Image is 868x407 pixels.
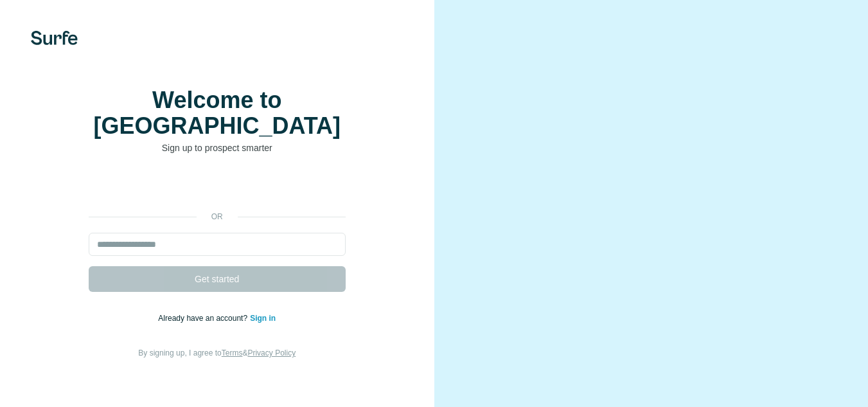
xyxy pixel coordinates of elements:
p: Sign up to prospect smarter [89,141,346,154]
span: By signing up, I agree to & [138,348,296,357]
a: Privacy Policy [247,348,296,357]
a: Sign in [250,314,276,323]
iframe: Sign in with Google Button [82,174,352,202]
h1: Welcome to [GEOGRAPHIC_DATA] [89,87,346,139]
a: Terms [222,348,243,357]
span: Already have an account? [158,314,250,323]
img: Surfe's logo [31,31,78,45]
p: or [197,211,238,222]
